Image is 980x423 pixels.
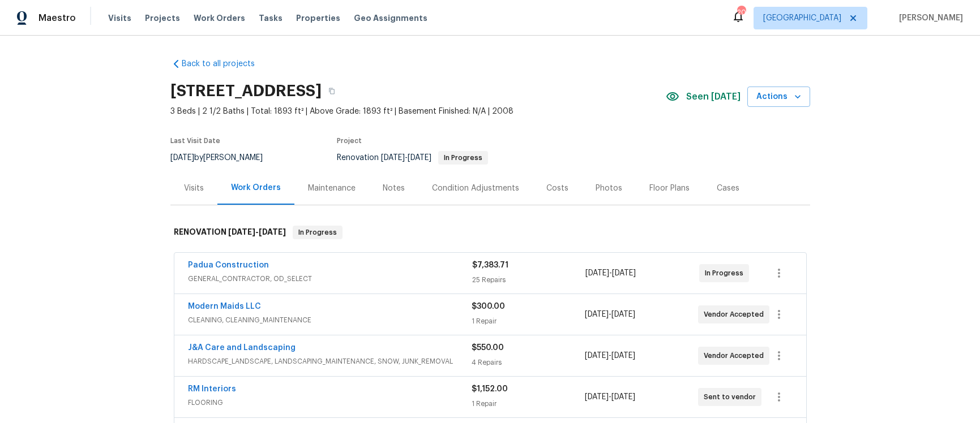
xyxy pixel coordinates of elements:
[188,397,472,408] span: FLOORING
[381,154,431,162] span: -
[611,352,635,360] span: [DATE]
[472,316,585,327] div: 1 Repair
[170,85,322,97] h2: [STREET_ADDRESS]
[585,310,609,318] span: [DATE]
[704,350,768,361] span: Vendor Accepted
[188,385,236,393] a: RM Interiors
[737,7,745,18] div: 20
[585,393,609,401] span: [DATE]
[704,391,760,403] span: Sent to vendor
[472,398,585,409] div: 1 Repair
[611,310,635,318] span: [DATE]
[170,151,276,165] div: by [PERSON_NAME]
[188,273,472,284] span: GENERAL_CONTRACTOR, OD_SELECT
[596,183,622,194] div: Photos
[585,267,636,279] span: -
[472,357,585,368] div: 4 Repairs
[259,228,286,236] span: [DATE]
[228,228,255,236] span: [DATE]
[259,14,283,22] span: Tasks
[296,12,340,24] span: Properties
[354,12,427,24] span: Geo Assignments
[174,226,286,239] h6: RENOVATION
[763,12,841,24] span: [GEOGRAPHIC_DATA]
[322,81,342,101] button: Copy Address
[408,154,431,162] span: [DATE]
[337,154,488,162] span: Renovation
[472,344,504,352] span: $550.00
[308,183,356,194] div: Maintenance
[756,90,801,104] span: Actions
[194,12,245,24] span: Work Orders
[747,87,810,107] button: Actions
[585,309,635,320] span: -
[611,393,635,401] span: [DATE]
[546,183,568,194] div: Costs
[188,356,472,367] span: HARDSCAPE_LANDSCAPE, LANDSCAPING_MAINTENANCE, SNOW, JUNK_REMOVAL
[705,267,748,279] span: In Progress
[649,183,690,194] div: Floor Plans
[472,303,505,310] span: $300.00
[383,183,405,194] div: Notes
[472,274,586,286] div: 25 Repairs
[170,137,220,144] span: Last Visit Date
[585,350,635,361] span: -
[472,261,508,269] span: $7,383.71
[188,261,269,269] a: Padua Construction
[184,183,204,194] div: Visits
[895,12,963,24] span: [PERSON_NAME]
[231,182,281,193] div: Work Orders
[472,385,508,393] span: $1,152.00
[686,91,741,102] span: Seen [DATE]
[145,12,180,24] span: Projects
[294,227,341,238] span: In Progress
[170,214,810,251] div: RENOVATION [DATE]-[DATE]In Progress
[108,12,131,24] span: Visits
[188,314,472,326] span: CLEANING, CLEANING_MAINTENANCE
[170,58,279,70] a: Back to all projects
[188,303,261,310] a: Modern Maids LLC
[432,183,519,194] div: Condition Adjustments
[585,352,609,360] span: [DATE]
[585,269,609,277] span: [DATE]
[612,269,636,277] span: [DATE]
[717,183,739,194] div: Cases
[704,309,768,320] span: Vendor Accepted
[228,228,286,236] span: -
[170,154,194,162] span: [DATE]
[38,12,76,24] span: Maestro
[170,106,666,117] span: 3 Beds | 2 1/2 Baths | Total: 1893 ft² | Above Grade: 1893 ft² | Basement Finished: N/A | 2008
[585,391,635,403] span: -
[337,137,362,144] span: Project
[381,154,405,162] span: [DATE]
[439,154,487,161] span: In Progress
[188,344,296,352] a: J&A Care and Landscaping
